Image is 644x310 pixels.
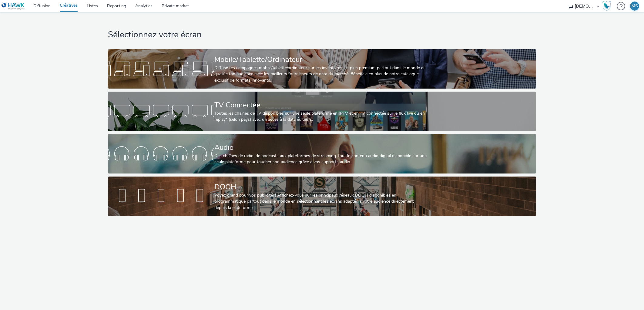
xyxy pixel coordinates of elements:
[632,2,638,11] div: MS
[214,54,427,65] div: Mobile/Tablette/Ordinateur
[214,65,427,83] div: Diffuse tes campagnes mobile/tablette/ordinateur sur les inventaires les plus premium partout dan...
[108,92,536,131] a: TV ConnectéeToutes les chaines de TV disponibles sur une seule plateforme en IPTV et en TV connec...
[214,192,427,211] div: Voyez grand pour vos publicités! Affichez-vous sur les principaux réseaux DOOH disponibles en pro...
[214,142,427,153] div: Audio
[214,110,427,123] div: Toutes les chaines de TV disponibles sur une seule plateforme en IPTV et en TV connectée sur le f...
[108,29,536,41] h1: Sélectionnez votre écran
[602,1,611,11] img: Hawk Academy
[108,134,536,174] a: AudioDes chaînes de radio, de podcasts aux plateformes de streaming: tout le contenu audio digita...
[214,100,427,110] div: TV Connectée
[214,182,427,192] div: DOOH
[108,177,536,216] a: DOOHVoyez grand pour vos publicités! Affichez-vous sur les principaux réseaux DOOH disponibles en...
[2,2,25,10] img: undefined Logo
[108,49,536,89] a: Mobile/Tablette/OrdinateurDiffuse tes campagnes mobile/tablette/ordinateur sur les inventaires le...
[214,153,427,165] div: Des chaînes de radio, de podcasts aux plateformes de streaming: tout le contenu audio digital dis...
[602,1,614,11] a: Hawk Academy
